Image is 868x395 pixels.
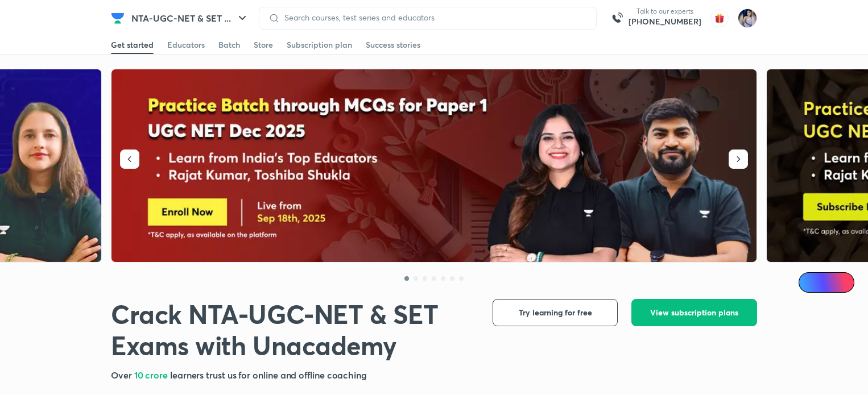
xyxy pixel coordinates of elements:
span: Try learning for free [519,307,592,318]
img: avatar [710,9,729,27]
div: Get started [111,39,154,51]
img: Icon [805,278,815,287]
a: Educators [167,36,205,54]
span: Ai Doubts [817,278,848,287]
input: Search courses, test series and educators [280,13,587,22]
button: View subscription plans [631,299,757,326]
a: Subscription plan [287,36,352,54]
span: Over [111,369,134,381]
span: learners trust us for online and offline coaching [170,369,367,381]
a: Get started [111,36,154,54]
div: Educators [167,39,205,51]
img: Company Logo [111,11,125,25]
a: Store [254,36,273,54]
div: Store [254,39,273,51]
button: Try learning for free [493,299,618,326]
div: Batch [218,39,240,51]
img: call-us [606,7,629,30]
span: View subscription plans [650,307,738,318]
a: [PHONE_NUMBER] [629,16,701,27]
p: Talk to our experts [629,7,701,16]
a: Batch [218,36,240,54]
iframe: Help widget launcher [767,351,855,382]
a: Ai Doubts [799,272,854,293]
div: Success stories [366,39,420,51]
span: 10 crore [134,369,170,381]
div: Subscription plan [287,39,352,51]
img: Tanya Gautam [738,9,757,28]
a: Success stories [366,36,420,54]
button: NTA-UGC-NET & SET ... [125,7,256,30]
h1: Crack NTA-UGC-NET & SET Exams with Unacademy [111,299,474,361]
